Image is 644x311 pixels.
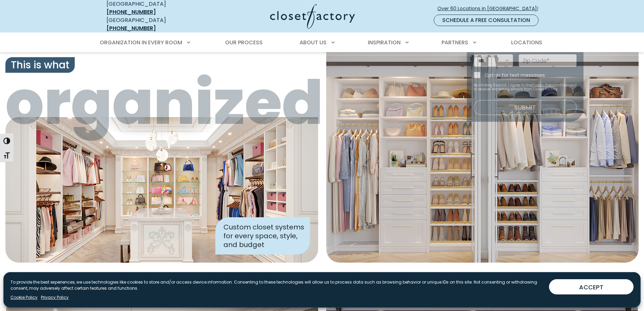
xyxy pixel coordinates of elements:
[549,279,634,294] button: ACCEPT
[106,24,156,32] a: [PHONE_NUMBER]
[5,72,318,133] span: organized
[95,33,549,52] nav: Primary Menu
[437,3,544,15] a: Over 60 Locations in [GEOGRAPHIC_DATA]!
[300,39,327,46] span: About Us
[5,57,75,73] span: This is what
[10,279,544,291] p: To provide the best experiences, we use technologies like cookies to store and/or access device i...
[215,217,310,254] div: Custom closet systems for every space, style, and budget
[368,39,401,46] span: Inspiration
[442,39,468,46] span: Partners
[270,4,355,29] img: Closet Factory Logo
[437,5,544,12] span: Over 60 Locations in [GEOGRAPHIC_DATA]!
[100,39,182,46] span: Organization in Every Room
[5,117,318,263] img: Closet Factory designed closet
[10,294,38,301] a: Cookie Policy
[106,16,205,32] div: [GEOGRAPHIC_DATA]
[41,294,69,301] a: Privacy Policy
[106,8,156,16] a: [PHONE_NUMBER]
[511,39,542,46] span: Locations
[225,39,263,46] span: Our Process
[434,15,539,26] a: Schedule a Free Consultation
